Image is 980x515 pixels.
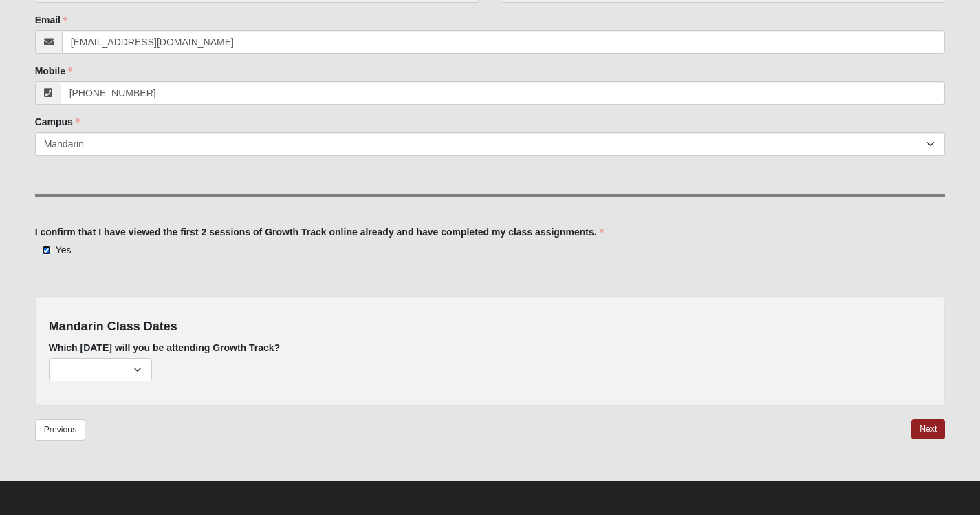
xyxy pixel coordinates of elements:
label: Email [35,13,67,27]
a: Next [911,419,945,439]
label: Campus [35,115,80,129]
label: Mobile [35,64,72,78]
label: Which [DATE] will you be attending Growth Track? [49,341,281,355]
label: I confirm that I have viewed the first 2 sessions of Growth Track online already and have complet... [35,225,604,239]
input: Yes [42,246,51,255]
h4: Mandarin Class Dates [49,319,932,335]
a: Previous [35,419,86,441]
span: Yes [56,244,72,255]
